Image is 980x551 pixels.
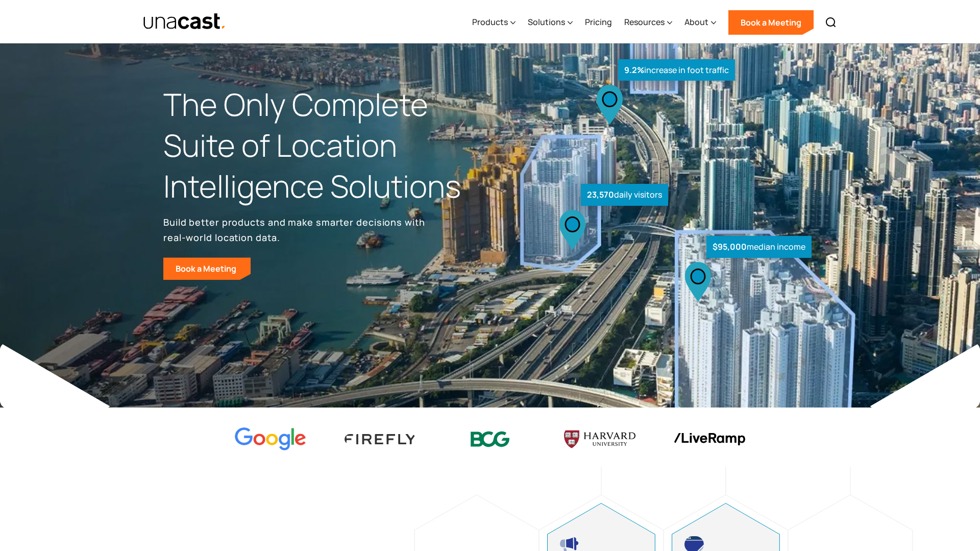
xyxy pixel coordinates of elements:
a: Book a Meeting [163,257,251,280]
a: Pricing [585,2,612,43]
div: Resources [624,16,665,28]
div: Solutions [528,2,573,43]
strong: 9.2% [624,64,644,76]
a: home [143,13,226,31]
div: Resources [624,2,672,43]
img: liveramp logo [674,433,745,446]
div: median income [706,236,812,258]
img: Google logo Color [235,427,306,451]
div: Products [472,2,516,43]
div: Products [472,16,508,28]
div: About [684,16,708,28]
p: Build better products and make smarter decisions with real-world location data. [163,214,429,245]
div: increase in foot traffic [618,59,735,81]
a: Book a Meeting [728,10,814,35]
img: BCG logo [454,425,526,454]
div: daily visitors [581,184,668,206]
div: Solutions [528,16,565,28]
img: Firefly Advertising logo [345,434,416,444]
img: Harvard U logo [564,427,635,451]
div: About [684,2,716,43]
img: Search icon [825,16,837,29]
h1: The Only Complete Suite of Location Intelligence Solutions [163,84,490,206]
strong: $95,000 [713,241,747,252]
strong: 23,570 [587,189,614,200]
img: Unacast text logo [143,13,226,31]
